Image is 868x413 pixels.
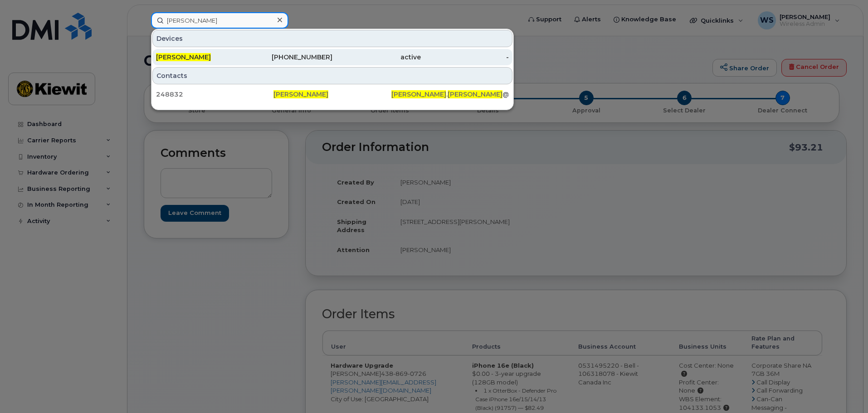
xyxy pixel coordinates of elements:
[152,30,512,47] div: Devices
[273,90,328,98] span: [PERSON_NAME]
[421,53,509,62] div: -
[152,86,512,102] a: 248832[PERSON_NAME][PERSON_NAME].[PERSON_NAME]@[PERSON_NAME][DOMAIN_NAME]
[829,374,861,406] iframe: Messenger Launcher
[152,67,512,84] div: Contacts
[391,90,509,99] div: . @[PERSON_NAME][DOMAIN_NAME]
[156,90,273,99] div: 248832
[448,90,502,98] span: [PERSON_NAME]
[244,53,333,62] div: [PHONE_NUMBER]
[152,49,512,65] a: [PERSON_NAME][PHONE_NUMBER]active-
[156,53,211,61] span: [PERSON_NAME]
[332,53,421,62] div: active
[391,90,446,98] span: [PERSON_NAME]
